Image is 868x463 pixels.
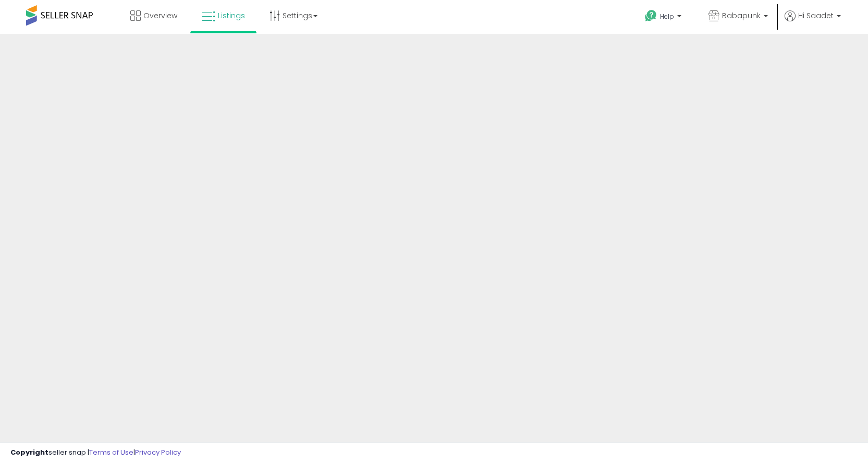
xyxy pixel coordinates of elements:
[660,12,674,21] span: Help
[10,447,48,457] strong: Copyright
[143,10,177,21] span: Overview
[637,2,692,34] a: Help
[218,10,245,21] span: Listings
[644,9,657,22] i: Get Help
[10,448,181,458] div: seller snap | |
[798,10,834,21] span: Hi Saadet
[89,447,133,457] a: Terms of Use
[135,447,181,457] a: Privacy Policy
[785,10,841,34] a: Hi Saadet
[722,10,761,21] span: Babapunk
